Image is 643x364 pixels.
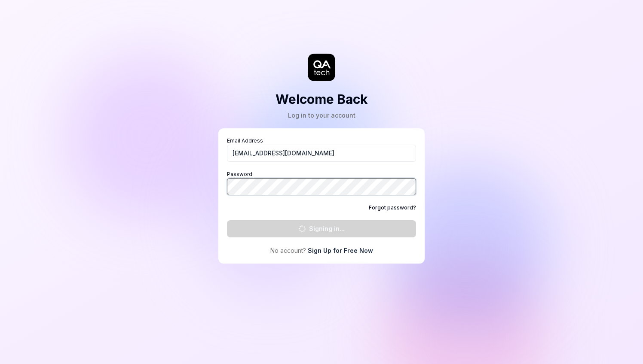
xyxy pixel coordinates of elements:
a: Forgot password? [369,204,416,212]
button: Signing in... [227,220,416,237]
label: Password [227,170,416,195]
a: Sign Up for Free Now [308,246,373,255]
input: Password [227,178,416,195]
span: No account? [270,246,306,255]
h2: Welcome Back [276,90,368,109]
div: Log in to your account [276,111,368,120]
label: Email Address [227,137,416,162]
input: Email Address [227,145,416,162]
